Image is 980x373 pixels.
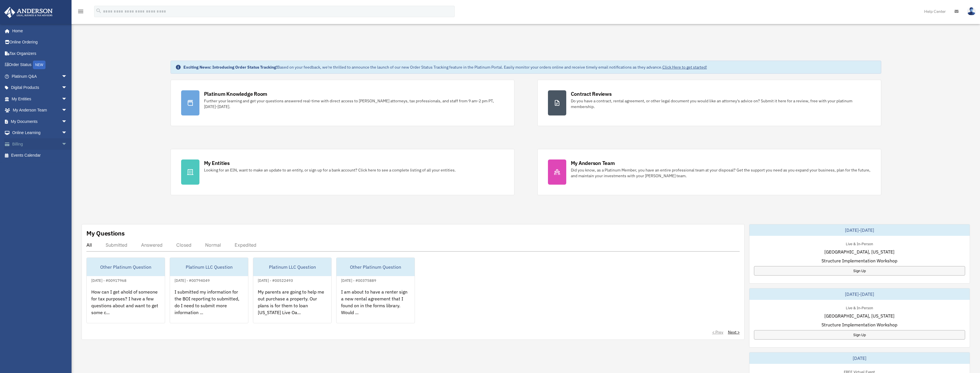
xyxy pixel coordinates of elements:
[4,37,76,48] a: Online Ordering
[183,64,707,70] div: Based on your feedback, we're thrilled to announce the launch of our new Order Status Tracking fe...
[4,138,76,150] a: Billingarrow_drop_down
[571,90,612,97] div: Contract Reviews
[62,138,73,150] span: arrow_drop_down
[86,258,165,323] a: Other Platinum Question[DATE] - #00917968How can I get ahold of someone for tax purposes? I have ...
[171,80,514,126] a: Platinum Knowledge Room Further your learning and get your questions answered real-time with dire...
[4,105,76,116] a: My Anderson Teamarrow_drop_down
[824,312,894,319] span: [GEOGRAPHIC_DATA], [US_STATE]
[3,7,54,18] img: Anderson Advisors Platinum Portal
[183,65,277,70] strong: Exciting News: Introducing Order Status Tracking!
[571,159,615,167] div: My Anderson Team
[62,93,73,105] span: arrow_drop_down
[170,284,248,328] div: I submitted my information for the BOI reporting to submitted, do I need to submit more informati...
[821,321,897,328] span: Structure Implementation Workshop
[170,258,248,276] div: Platinum LLC Question
[170,258,248,323] a: Platinum LLC Question[DATE] - #00794049I submitted my information for the BOI reporting to submit...
[87,277,131,283] div: [DATE] - #00917968
[4,93,76,105] a: My Entitiesarrow_drop_down
[4,48,76,59] a: Tax Organizers
[96,8,102,14] i: search
[87,284,165,328] div: How can I get ahold of someone for tax purposes? I have a few questions about and want to get som...
[662,65,707,70] a: Click Here to get started!
[4,150,76,161] a: Events Calendar
[204,159,230,167] div: My Entities
[86,229,125,238] div: My Questions
[253,258,332,323] a: Platinum LLC Question[DATE] - #00522493My parents are going to help me out purchase a property. O...
[77,8,84,15] i: menu
[62,116,73,127] span: arrow_drop_down
[754,330,965,340] a: Sign Up
[253,277,298,283] div: [DATE] - #00522493
[253,258,331,276] div: Platinum LLC Question
[728,329,740,335] a: Next >
[62,127,73,139] span: arrow_drop_down
[4,127,76,139] a: Online Learningarrow_drop_down
[86,242,92,248] div: All
[33,61,45,69] div: NEW
[4,116,76,127] a: My Documentsarrow_drop_down
[749,288,970,300] div: [DATE]-[DATE]
[336,258,415,276] div: Other Platinum Question
[841,240,878,246] div: Live & In-Person
[537,80,881,126] a: Contract Reviews Do you have a contract, rental agreement, or other legal document you would like...
[205,242,221,248] div: Normal
[62,71,73,82] span: arrow_drop_down
[253,284,331,328] div: My parents are going to help me out purchase a property. Our plans is for them to loan [US_STATE]...
[176,242,191,248] div: Closed
[77,10,84,15] a: menu
[62,82,73,94] span: arrow_drop_down
[204,98,504,109] div: Further your learning and get your questions answered real-time with direct access to [PERSON_NAM...
[62,105,73,116] span: arrow_drop_down
[967,7,976,15] img: User Pic
[141,242,163,248] div: Answered
[841,304,878,310] div: Live & In-Person
[235,242,256,248] div: Expedited
[87,258,165,276] div: Other Platinum Question
[4,82,76,93] a: Digital Productsarrow_drop_down
[4,25,73,37] a: Home
[749,352,970,364] div: [DATE]
[749,224,970,236] div: [DATE]-[DATE]
[336,284,415,328] div: I am about to have a renter sign a new rental agreement that I found on in the forms library. Wou...
[204,167,456,173] div: Looking for an EIN, want to make an update to an entity, or sign up for a bank account? Click her...
[824,248,894,255] span: [GEOGRAPHIC_DATA], [US_STATE]
[170,277,214,283] div: [DATE] - #00794049
[537,149,881,195] a: My Anderson Team Did you know, as a Platinum Member, you have an entire professional team at your...
[571,98,871,109] div: Do you have a contract, rental agreement, or other legal document you would like an attorney's ad...
[571,167,871,179] div: Did you know, as a Platinum Member, you have an entire professional team at your disposal? Get th...
[336,277,381,283] div: [DATE] - #00375889
[336,258,415,323] a: Other Platinum Question[DATE] - #00375889I am about to have a renter sign a new rental agreement ...
[821,257,897,264] span: Structure Implementation Workshop
[4,71,76,82] a: Platinum Q&Aarrow_drop_down
[204,90,268,97] div: Platinum Knowledge Room
[4,59,76,71] a: Order StatusNEW
[106,242,127,248] div: Submitted
[171,149,514,195] a: My Entities Looking for an EIN, want to make an update to an entity, or sign up for a bank accoun...
[754,266,965,276] a: Sign Up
